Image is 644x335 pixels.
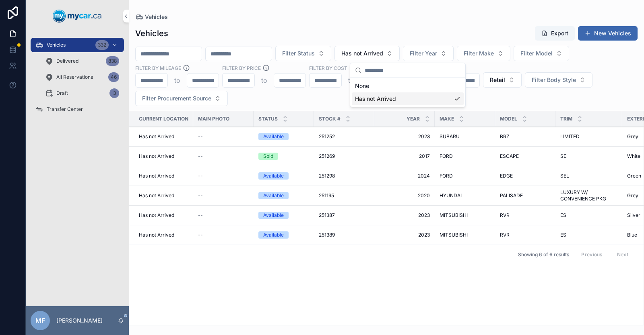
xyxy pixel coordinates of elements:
[275,46,331,61] button: Select Button
[560,173,617,179] a: SEL
[95,40,109,50] div: 332
[500,173,513,179] span: EDGE
[263,231,284,239] div: Available
[440,173,453,179] span: FORD
[440,192,490,199] a: HYUNDAI
[139,232,188,238] a: Has not Arrived
[263,133,284,140] div: Available
[341,49,383,57] span: Has not Arrived
[379,192,430,199] span: 2020
[348,76,354,85] p: to
[174,76,180,85] p: to
[282,49,315,57] span: Filter Status
[560,232,617,238] a: ES
[198,232,249,238] a: --
[258,212,309,219] a: Available
[440,133,460,140] span: SUBARU
[139,153,188,159] a: Has not Arrived
[560,153,617,159] a: SE
[627,133,638,140] span: Grey
[198,212,249,219] a: --
[135,13,168,21] a: Vehicles
[627,153,640,159] span: White
[139,192,174,199] span: Has not Arrived
[53,10,102,22] img: App logo
[263,153,273,160] div: Sold
[379,212,430,219] span: 2023
[500,212,551,219] a: RVR
[135,91,228,106] button: Select Button
[56,317,103,325] p: [PERSON_NAME]
[258,192,309,199] a: Available
[627,212,640,219] span: Silver
[440,192,462,199] span: HYUNDAI
[222,64,261,71] label: FILTER BY PRICE
[319,153,335,159] span: 251269
[198,116,229,122] span: Main Photo
[334,46,400,61] button: Select Button
[198,153,203,159] span: --
[500,153,551,159] a: ESCAPE
[535,26,575,41] button: Export
[560,173,569,179] span: SEL
[483,72,522,88] button: Select Button
[40,54,124,68] a: Delivered838
[379,173,430,179] a: 2024
[139,173,174,179] span: Has not Arrived
[560,212,566,219] span: ES
[560,232,566,238] span: ES
[560,189,617,202] span: LUXURY W/ CONVENIENCE PKG
[135,28,168,39] h1: Vehicles
[139,192,188,199] a: Has not Arrived
[440,133,490,140] a: SUBARU
[142,94,211,102] span: Filter Procurement Source
[263,192,284,199] div: Available
[403,46,454,61] button: Select Button
[379,153,430,159] span: 2017
[514,46,569,61] button: Select Button
[560,212,617,219] a: ES
[440,173,490,179] a: FORD
[139,232,174,238] span: Has not Arrived
[379,232,430,238] span: 2023
[309,64,347,71] label: FILTER BY COST
[379,133,430,140] a: 2023
[258,116,278,122] span: Status
[319,212,369,219] a: 251387
[464,49,494,57] span: Filter Make
[56,74,93,80] span: All Reservations
[319,133,369,140] a: 251252
[350,78,465,107] div: Suggestions
[198,192,249,199] a: --
[139,153,174,159] span: Has not Arrived
[319,173,369,179] a: 251298
[500,133,551,140] a: BRZ
[500,192,523,199] span: PALISADE
[40,86,124,100] a: Draft3
[440,116,454,122] span: Make
[319,212,335,219] span: 251387
[319,133,335,140] span: 251252
[258,133,309,140] a: Available
[198,212,203,219] span: --
[56,58,78,64] span: Delivered
[26,32,129,127] div: scrollable content
[500,192,551,199] a: PALISADE
[108,72,119,82] div: 46
[627,173,641,179] span: Green
[31,38,124,52] a: Vehicles332
[560,133,617,140] a: LIMITED
[139,212,188,219] a: Has not Arrived
[135,64,181,71] label: Filter By Mileage
[500,133,510,140] span: BRZ
[500,232,510,238] span: RVR
[139,116,188,122] span: Current Location
[627,232,637,238] span: Blue
[532,76,576,84] span: Filter Body Style
[627,192,638,199] span: Grey
[319,116,341,122] span: Stock #
[520,49,553,57] span: Filter Model
[319,232,335,238] span: 251389
[198,153,249,159] a: --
